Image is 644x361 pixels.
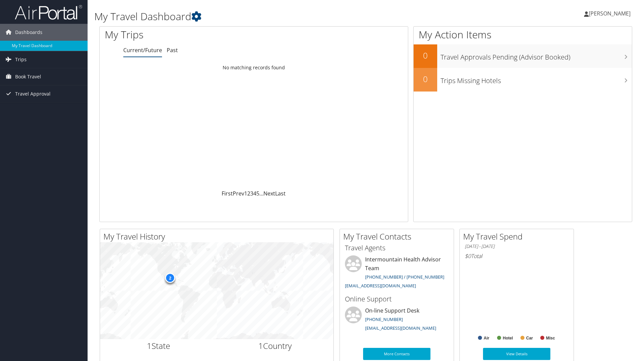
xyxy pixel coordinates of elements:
div: 2 [165,273,175,283]
h1: My Travel Dashboard [94,9,456,24]
span: … [259,190,263,197]
a: 3 [250,190,253,197]
h2: My Travel Contacts [343,231,454,242]
h2: Country [222,340,329,352]
a: 4 [253,190,256,197]
a: [PHONE_NUMBER] [365,316,403,322]
a: Last [275,190,286,197]
li: Intermountain Health Advisor Team [342,255,452,291]
a: Current/Future [123,46,162,54]
a: [PHONE_NUMBER] / [PHONE_NUMBER] [365,274,444,280]
text: Hotel [503,336,513,340]
h2: My Travel Spend [463,231,574,242]
h2: State [105,340,212,352]
span: 1 [147,340,152,351]
span: Trips [15,51,27,68]
text: Misc [546,336,555,340]
span: $0 [465,252,471,260]
li: On-line Support Desk [342,306,452,334]
text: Car [526,336,533,340]
a: [PERSON_NAME] [584,3,637,24]
h3: Travel Agents [345,243,449,253]
span: Dashboards [15,24,42,41]
span: Travel Approval [15,85,51,102]
h3: Online Support [345,294,449,304]
h2: 0 [414,50,437,61]
img: airportal-logo.png [15,4,82,20]
a: Prev [233,190,244,197]
a: 0Travel Approvals Pending (Advisor Booked) [414,44,632,68]
a: Past [167,46,178,54]
h6: Total [465,252,569,260]
h2: 0 [414,73,437,85]
span: [PERSON_NAME] [589,10,631,17]
h6: [DATE] - [DATE] [465,243,569,250]
a: 2 [247,190,250,197]
h1: My Trips [105,28,275,42]
a: [EMAIL_ADDRESS][DOMAIN_NAME] [365,325,436,331]
a: Next [263,190,275,197]
a: First [222,190,233,197]
a: 0Trips Missing Hotels [414,68,632,92]
td: No matching records found [100,62,408,74]
a: View Details [483,348,550,360]
h3: Travel Approvals Pending (Advisor Booked) [441,49,632,62]
a: 5 [256,190,259,197]
text: Air [484,336,489,340]
a: [EMAIL_ADDRESS][DOMAIN_NAME] [345,283,416,289]
span: 1 [258,340,263,351]
a: More Contacts [363,348,430,360]
a: 1 [244,190,247,197]
h3: Trips Missing Hotels [441,73,632,85]
h2: My Travel History [103,231,333,242]
h1: My Action Items [414,28,632,42]
span: Book Travel [15,68,41,85]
